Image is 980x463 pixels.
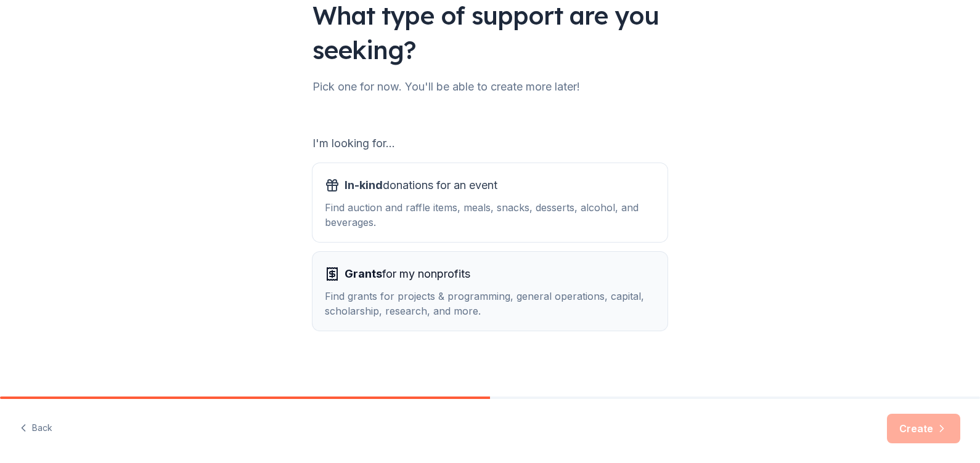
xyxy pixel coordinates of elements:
[312,252,668,331] button: Grantsfor my nonprofitsFind grants for projects & programming, general operations, capital, schol...
[20,416,52,441] button: Back
[345,264,470,284] span: for my nonprofits
[312,163,668,242] button: In-kinddonations for an eventFind auction and raffle items, meals, snacks, desserts, alcohol, and...
[312,134,668,153] div: I'm looking for...
[345,267,382,280] span: Grants
[325,289,655,318] div: Find grants for projects & programming, general operations, capital, scholarship, research, and m...
[312,77,668,97] div: Pick one for now. You'll be able to create more later!
[325,200,655,230] div: Find auction and raffle items, meals, snacks, desserts, alcohol, and beverages.
[345,179,383,191] span: In-kind
[345,175,497,195] span: donations for an event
